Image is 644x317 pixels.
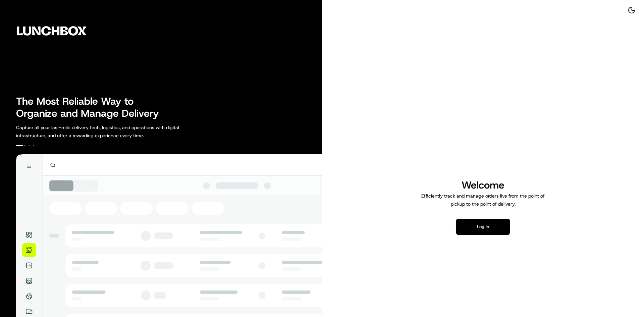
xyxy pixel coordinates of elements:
h1: Welcome [419,178,547,192]
h2: The Most Reliable Way to Organize and Manage Delivery [16,95,166,119]
img: Company Logo [4,4,99,58]
p: Capture all your last-mile delivery tech, logistics, and operations with digital infrastructure, ... [16,123,209,140]
button: Log in [456,219,510,235]
p: Efficiently track and manage orders live from the point of pickup to the point of delivery. [419,192,547,208]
